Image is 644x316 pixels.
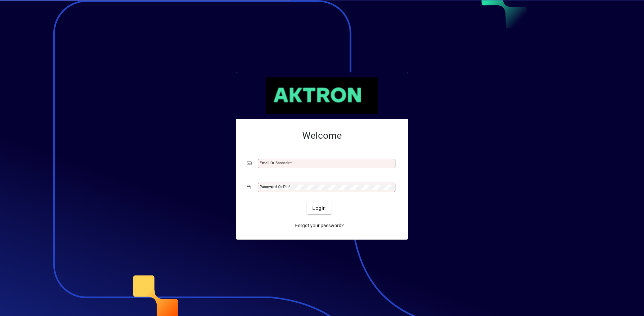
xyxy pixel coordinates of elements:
mat-label: Email or Barcode [260,161,290,165]
span: Login [312,205,326,212]
button: Login [307,202,331,214]
span: Forgot your password? [295,222,344,229]
mat-label: Password or Pin [260,184,288,189]
h2: Welcome [247,130,397,141]
a: Forgot your password? [292,219,346,232]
